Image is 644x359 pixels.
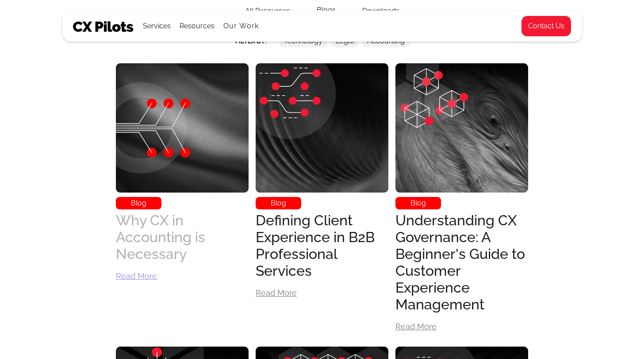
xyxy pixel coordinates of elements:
[116,197,161,209] div: Blog
[180,11,215,41] div: Resources
[223,22,259,30] a: Our Work
[180,20,215,32] div: Resources
[116,62,249,287] a: BlogWhy CX in Accounting is NecessaryRead More
[395,197,441,209] div: Blog
[256,289,297,297] div: Read More
[395,212,528,313] div: Understanding CX Governance: A Beginner's Guide to Customer Experience Management
[395,62,528,338] a: BlogUnderstanding CX Governance: A Beginner's Guide to Customer Experience ManagementRead More
[116,212,249,262] div: Why CX in Accounting is Necessary
[232,1,303,21] div: All Resources
[349,1,413,21] div: Downloads
[256,197,301,209] div: Blog
[116,272,157,280] div: Read More
[256,212,388,279] div: Defining Client Experience in B2B Professional Services
[256,62,388,304] a: BlogDefining Client Experience in B2B Professional ServicesRead More
[395,323,437,331] div: Read More
[521,15,571,37] a: Contact Us
[143,20,171,32] div: Services
[143,11,171,41] div: Services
